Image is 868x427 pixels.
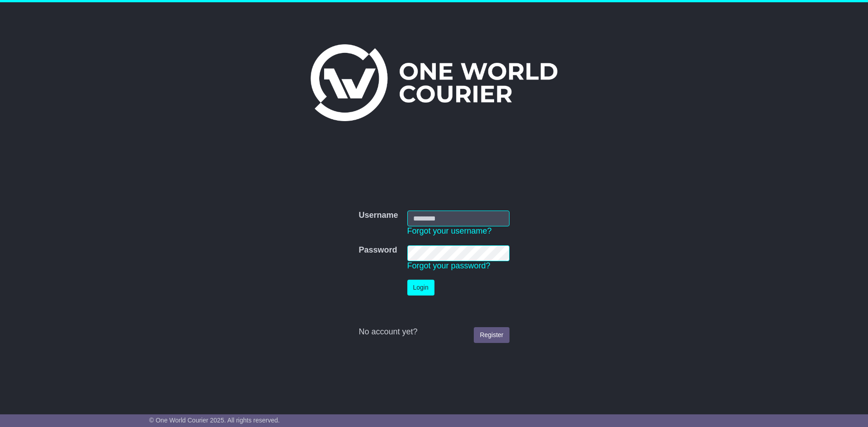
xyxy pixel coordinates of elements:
label: Username [359,211,398,221]
label: Password [359,245,397,255]
button: Login [407,280,434,296]
a: Register [474,327,509,343]
img: One World [311,44,557,121]
a: Forgot your password? [407,261,491,270]
span: © One World Courier 2025. All rights reserved. [149,417,280,424]
div: No account yet? [359,327,509,337]
a: Forgot your username? [407,226,492,235]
